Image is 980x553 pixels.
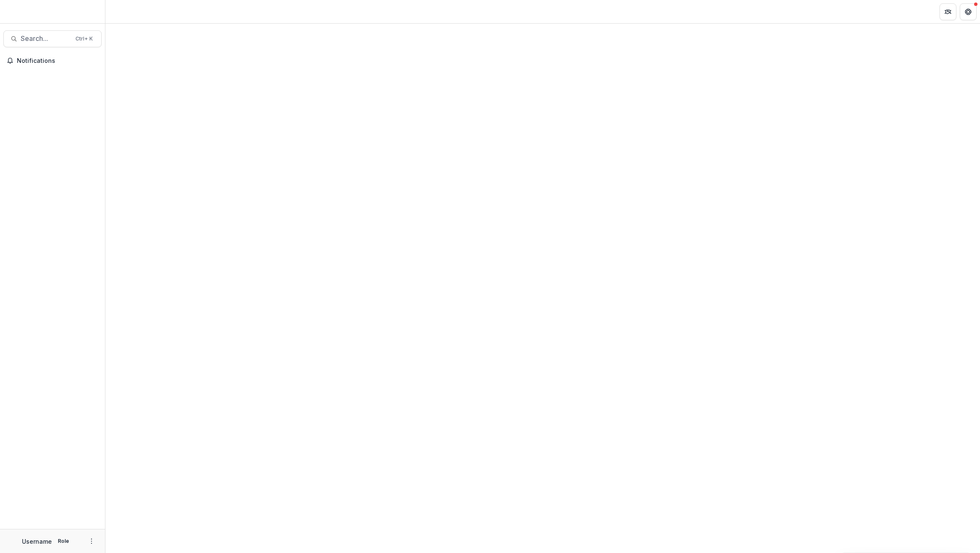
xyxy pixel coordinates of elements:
[55,537,72,545] p: Role
[3,30,102,47] button: Search...
[22,537,52,546] p: Username
[74,34,94,43] div: Ctrl + K
[940,3,956,20] button: Partners
[17,57,98,65] span: Notifications
[86,536,97,546] button: More
[21,35,70,43] span: Search...
[3,54,102,67] button: Notifications
[960,3,977,20] button: Get Help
